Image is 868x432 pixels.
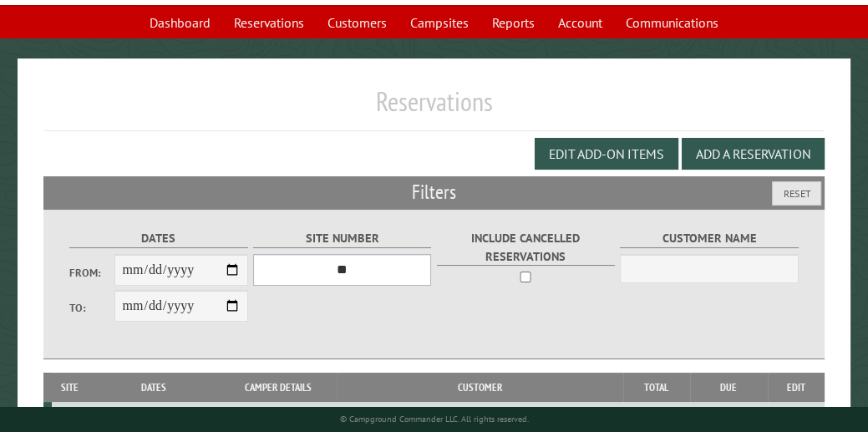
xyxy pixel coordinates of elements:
[69,300,114,316] label: To:
[340,414,529,424] small: © Campground Commander LLC. All rights reserved.
[88,373,221,402] th: Dates
[623,373,690,402] th: Total
[69,229,247,248] label: Dates
[337,373,623,402] th: Customer
[482,7,545,38] a: Reports
[768,373,825,402] th: Edit
[43,85,825,131] h1: Reservations
[690,373,768,402] th: Due
[69,265,114,281] label: From:
[772,181,821,206] button: Reset
[548,7,612,38] a: Account
[620,229,798,248] label: Customer Name
[253,229,431,248] label: Site Number
[52,373,88,402] th: Site
[317,7,397,38] a: Customers
[43,176,825,208] h2: Filters
[400,7,479,38] a: Campsites
[221,373,337,402] th: Camper Details
[437,229,615,266] label: Include Cancelled Reservations
[616,7,728,38] a: Communications
[535,138,678,170] button: Edit Add-on Items
[224,7,314,38] a: Reservations
[140,7,221,38] a: Dashboard
[682,138,825,170] button: Add a Reservation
